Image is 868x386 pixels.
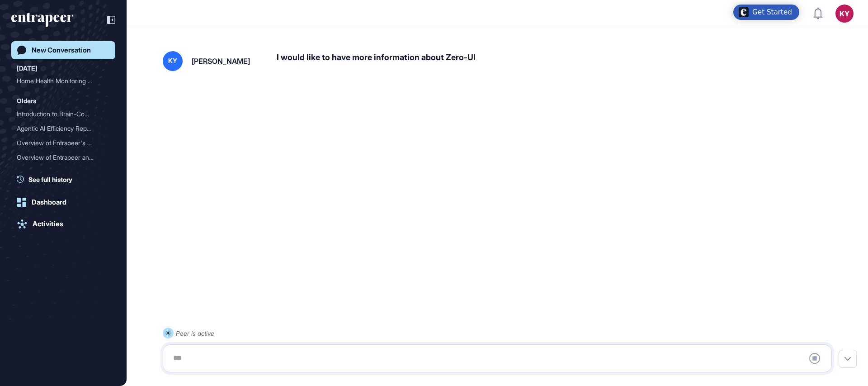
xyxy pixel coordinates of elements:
div: Home Health Monitoring Apps for Cats and Dogs [17,74,110,88]
a: Activities [11,215,115,233]
div: Agentic AI Efficiency Rep... [17,121,103,136]
div: Get Started [752,8,792,17]
div: Introduction to Brain-Computer Interfaces [17,107,110,121]
div: Introduction to Brain-Com... [17,107,103,121]
div: Dashboard [32,198,66,206]
button: KY [835,5,854,23]
span: KY [168,57,177,64]
div: Open Get Started checklist [733,5,799,20]
div: [PERSON_NAME] [192,57,250,65]
div: Home Health Monitoring Ap... [17,74,103,88]
div: Activities [33,220,63,228]
a: Dashboard [11,193,115,211]
div: entrapeer-logo [11,13,73,27]
div: Unknown Agent [192,93,233,99]
span: See full history [28,175,72,184]
a: New Conversation [11,41,115,59]
img: launcher-image-alternative-text [739,7,749,17]
div: Peer is active [176,328,214,339]
div: Overview of Entrapeer and... [17,150,103,165]
div: Olders [17,95,36,106]
div: [DATE] [17,63,38,74]
div: I would like to have more information about Zero-UI [277,51,839,71]
div: New Conversation [32,46,91,54]
div: Overview of Entrapeer's A... [17,136,103,150]
div: Overview of Entrapeer and Related Companies [17,150,110,165]
a: See full history [17,175,115,184]
div: Agentic AI Efficiency Report Inquiry [17,121,110,136]
div: Overview of Entrapeer's AI Engine, Entramind [17,136,110,150]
